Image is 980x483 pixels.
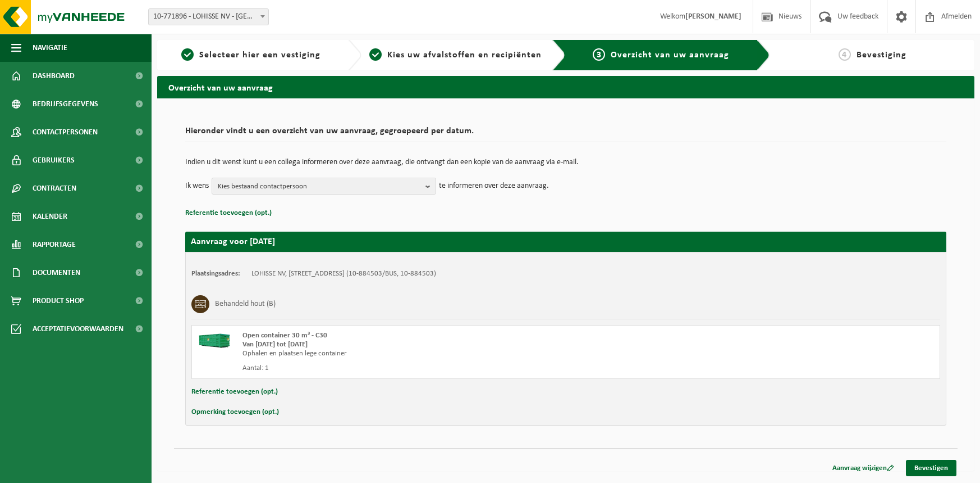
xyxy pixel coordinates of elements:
p: te informeren over deze aanvraag. [439,178,549,195]
span: Bedrijfsgegevens [33,90,98,118]
img: HK-XC-30-GN-00.png [198,331,231,348]
span: Navigatie [33,34,67,62]
span: 2 [369,48,382,61]
span: 10-771896 - LOHISSE NV - ASSE [148,8,269,25]
button: Opmerking toevoegen (opt.) [191,405,279,419]
span: Contracten [33,174,76,202]
button: Referentie toevoegen (opt.) [185,206,272,220]
span: Selecteer hier een vestiging [199,51,320,60]
span: Documenten [33,259,80,287]
h3: Behandeld hout (B) [215,295,276,313]
span: Contactpersonen [33,118,98,146]
strong: [PERSON_NAME] [685,12,741,21]
a: 2Kies uw afvalstoffen en recipiënten [367,48,543,62]
strong: Plaatsingsadres: [191,270,240,277]
span: Kies bestaand contactpersoon [218,178,421,195]
h2: Overzicht van uw aanvraag [157,76,974,98]
span: Bevestiging [857,51,906,60]
p: Indien u dit wenst kunt u een collega informeren over deze aanvraag, die ontvangt dan een kopie v... [185,159,946,166]
span: Rapportage [33,231,76,259]
td: LOHISSE NV, [STREET_ADDRESS] (10-884503/BUS, 10-884503) [251,269,436,278]
button: Kies bestaand contactpersoon [212,178,436,195]
strong: Aanvraag voor [DATE] [191,237,275,246]
span: 3 [593,48,605,61]
div: Ophalen en plaatsen lege container [242,349,611,358]
span: 4 [839,48,851,61]
span: Dashboard [33,62,75,90]
a: Aanvraag wijzigen [824,460,903,476]
span: Gebruikers [33,146,75,174]
button: Referentie toevoegen (opt.) [191,385,278,399]
a: Bevestigen [906,460,956,476]
h2: Hieronder vindt u een overzicht van uw aanvraag, gegroepeerd per datum. [185,127,946,142]
span: 1 [181,48,194,61]
strong: Van [DATE] tot [DATE] [242,341,308,348]
span: 10-771896 - LOHISSE NV - ASSE [149,9,268,25]
span: Product Shop [33,287,84,315]
span: Kies uw afvalstoffen en recipiënten [387,51,542,60]
span: Kalender [33,202,67,231]
span: Acceptatievoorwaarden [33,315,123,343]
span: Overzicht van uw aanvraag [611,51,729,60]
div: Aantal: 1 [242,364,611,373]
a: 1Selecteer hier een vestiging [163,48,339,62]
span: Open container 30 m³ - C30 [242,332,327,339]
p: Ik wens [185,178,209,195]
